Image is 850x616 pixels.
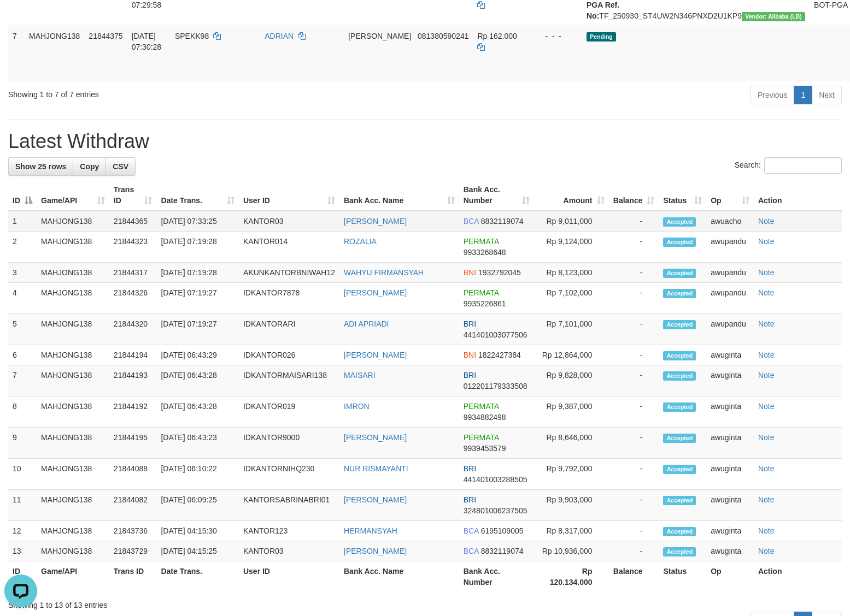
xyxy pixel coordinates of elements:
[758,547,775,555] a: Note
[609,283,659,314] td: -
[464,495,476,504] span: BRI
[37,263,109,283] td: MAHJONG138
[609,521,659,541] td: -
[239,541,339,561] td: KANTOR03
[239,232,339,263] td: KANTOR014
[8,85,346,100] div: Showing 1 to 7 of 7 entries
[464,248,506,257] span: Copy 9933268648 to clipboard
[8,561,37,593] th: ID
[534,211,609,232] td: Rp 9,011,000
[534,428,609,459] td: Rp 8,646,000
[735,157,842,174] label: Search:
[8,180,37,211] th: ID: activate to sort column descending
[464,371,476,380] span: BRI
[758,464,775,473] a: Note
[587,1,619,20] b: PGA Ref. No:
[464,299,506,308] span: Copy 9935226861 to clipboard
[37,541,109,561] td: MAHJONG138
[534,263,609,283] td: Rp 8,123,000
[464,506,527,515] span: Copy 324801006237505 to clipboard
[706,561,754,593] th: Op
[156,211,239,232] td: [DATE] 07:33:25
[794,86,812,104] a: 1
[464,268,476,277] span: BNI
[706,365,754,396] td: awuginta
[344,351,407,359] a: [PERSON_NAME]
[8,396,37,428] td: 8
[156,232,239,263] td: [DATE] 07:19:28
[239,345,339,365] td: IDKANTOR026
[37,365,109,396] td: MAHJONG138
[706,396,754,428] td: awuginta
[37,180,109,211] th: Game/API: activate to sort column ascending
[477,32,517,40] span: Rp 162.000
[8,131,842,152] h1: Latest Withdraw
[37,232,109,263] td: MAHJONG138
[239,428,339,459] td: IDKANTOR9000
[37,561,109,593] th: Game/API
[37,211,109,232] td: MAHJONG138
[706,283,754,314] td: awupandu
[534,180,609,211] th: Amount: activate to sort column ascending
[109,541,157,561] td: 21843729
[534,459,609,490] td: Rp 9,792,000
[344,237,377,246] a: ROZALIA
[344,547,407,555] a: [PERSON_NAME]
[239,490,339,521] td: KANTORSABRINABRI01
[609,459,659,490] td: -
[15,162,66,171] span: Show 25 rows
[156,345,239,365] td: [DATE] 06:43:29
[659,561,706,593] th: Status
[344,288,407,297] a: [PERSON_NAME]
[663,434,696,443] span: Accepted
[239,459,339,490] td: IDKANTORNIHQ230
[464,351,476,359] span: BNI
[534,314,609,345] td: Rp 7,101,000
[459,180,534,211] th: Bank Acc. Number: activate to sort column ascending
[464,413,506,422] span: Copy 9934882498 to clipboard
[344,464,408,473] a: NUR RISMAYANTI
[109,561,157,593] th: Trans ID
[758,217,775,226] a: Note
[663,269,696,278] span: Accepted
[534,541,609,561] td: Rp 10,936,000
[8,232,37,263] td: 2
[156,561,239,593] th: Date Trans.
[464,237,499,246] span: PERMATA
[663,496,696,505] span: Accepted
[464,444,506,453] span: Copy 9939453579 to clipboard
[109,428,157,459] td: 21844195
[239,180,339,211] th: User ID: activate to sort column ascending
[464,382,527,390] span: Copy 012201179333508 to clipboard
[156,283,239,314] td: [DATE] 07:19:27
[534,396,609,428] td: Rp 9,387,000
[8,428,37,459] td: 9
[534,232,609,263] td: Rp 9,124,000
[758,526,775,535] a: Note
[339,561,459,593] th: Bank Acc. Name
[8,521,37,541] td: 12
[464,288,499,297] span: PERMATA
[464,319,476,328] span: BRI
[8,211,37,232] td: 1
[663,238,696,247] span: Accepted
[8,314,37,345] td: 5
[758,268,775,277] a: Note
[8,490,37,521] td: 11
[706,232,754,263] td: awupandu
[464,433,499,442] span: PERMATA
[109,365,157,396] td: 21844193
[706,459,754,490] td: awuginta
[156,490,239,521] td: [DATE] 06:09:25
[37,521,109,541] td: MAHJONG138
[8,26,25,81] td: 7
[109,396,157,428] td: 21844192
[344,402,370,411] a: IMRON
[8,263,37,283] td: 3
[175,32,209,40] span: SPEKK98
[609,561,659,593] th: Balance
[758,351,775,359] a: Note
[459,561,534,593] th: Bank Acc. Number
[109,180,157,211] th: Trans ID: activate to sort column ascending
[109,459,157,490] td: 21844088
